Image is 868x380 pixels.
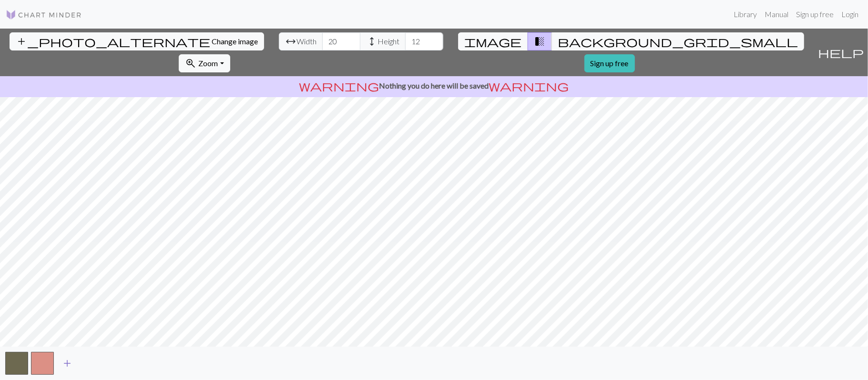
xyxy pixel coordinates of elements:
[818,46,864,59] span: help
[584,54,635,72] a: Sign up free
[285,35,296,48] span: arrow_range
[198,59,218,68] span: Zoom
[730,5,761,24] a: Library
[534,35,545,48] span: transition_fade
[10,32,264,50] button: Change image
[6,9,82,20] img: Logo
[489,79,569,92] span: warning
[55,354,79,372] button: Add color
[558,35,798,48] span: background_grid_small
[179,54,230,72] button: Zoom
[185,57,196,70] span: zoom_in
[4,80,864,91] p: Nothing you do here will be saved
[212,37,258,46] span: Change image
[16,35,210,48] span: add_photo_alternate
[814,29,868,76] button: Help
[464,35,521,48] span: image
[837,5,862,24] a: Login
[366,35,378,48] span: height
[761,5,792,24] a: Manual
[296,36,317,47] span: Width
[61,357,73,370] span: add
[299,79,379,92] span: warning
[792,5,837,24] a: Sign up free
[378,36,399,47] span: Height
